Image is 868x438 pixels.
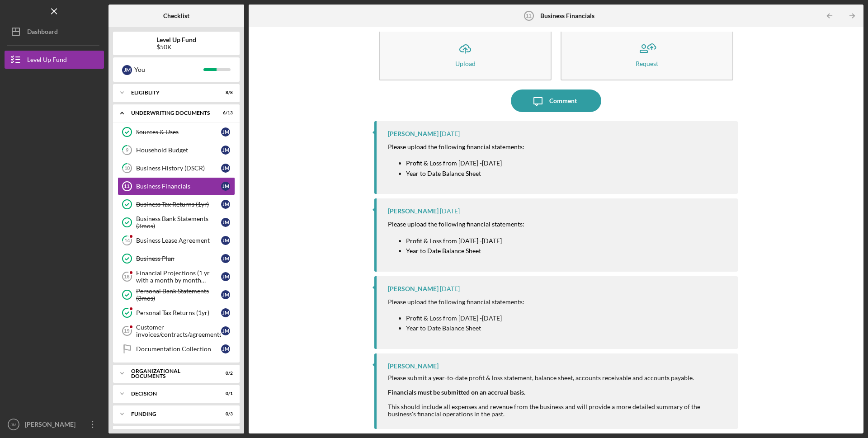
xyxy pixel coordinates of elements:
[406,313,524,323] p: Profit & Loss from [DATE] -[DATE]
[406,170,481,177] mark: Year to Date Balance Sheet
[131,391,210,396] div: Decision
[122,65,132,75] div: J M
[388,374,729,381] div: Please submit a year-to-date profit & loss statement, balance sheet, accounts receivable and acco...
[136,269,221,284] div: Financial Projections (1 yr with a month by month breakdown)
[388,388,525,396] strong: Financials must be submitted on an accrual basis.
[118,304,235,322] a: Personal Tax Returns (1yr)JM
[118,231,235,250] a: 14Business Lease AgreementJM
[388,143,524,151] mark: Please upload the following financial statements:
[221,218,230,227] div: J M
[136,255,221,262] div: Business Plan
[136,183,221,190] div: Business Financials
[406,237,502,245] mark: Profit & Loss from [DATE] -[DATE]
[406,247,481,254] mark: Year to Date Balance Sheet
[217,411,233,417] div: 0 / 3
[221,182,230,191] div: J M
[136,287,221,302] div: Personal Bank Statements (3mos)
[124,238,130,244] tspan: 14
[156,36,196,43] b: Level Up Fund
[136,201,221,208] div: Business Tax Returns (1yr)
[118,250,235,268] a: Business PlanJM
[118,322,235,340] a: 19Customer invoices/contracts/agreementsJM
[131,411,210,417] div: Funding
[388,297,524,307] p: Please upload the following financial statements:
[136,324,221,338] div: Customer invoices/contracts/agreements
[217,90,233,95] div: 8 / 8
[23,415,81,436] div: [PERSON_NAME]
[131,90,210,95] div: Eligiblity
[11,422,17,427] text: JM
[440,207,460,215] time: 2025-07-28 13:33
[136,345,221,353] div: Documentation Collection
[221,200,230,209] div: J M
[221,236,230,245] div: J M
[5,51,104,69] button: Level Up Fund
[388,285,439,292] div: [PERSON_NAME]
[134,62,203,77] div: You
[440,130,460,137] time: 2025-07-31 17:50
[526,13,531,19] tspan: 11
[118,159,235,177] a: 10Business History (DSCR)JM
[388,363,439,370] div: [PERSON_NAME]
[217,371,233,376] div: 0 / 2
[27,51,67,71] div: Level Up Fund
[131,368,210,379] div: Organizational Documents
[388,207,439,215] div: [PERSON_NAME]
[388,220,524,228] mark: Please upload the following financial statements:
[156,43,196,51] div: $50K
[118,213,235,231] a: Business Bank Statements (3mos)JM
[136,146,221,154] div: Household Budget
[540,12,594,19] b: Business Financials
[136,309,221,316] div: Personal Tax Returns (1yr)
[440,285,460,292] time: 2025-07-09 16:32
[27,23,58,43] div: Dashboard
[118,268,235,286] a: 16Financial Projections (1 yr with a month by month breakdown)JM
[561,28,733,80] button: Request
[221,344,230,353] div: J M
[511,89,601,112] button: Comment
[217,391,233,396] div: 0 / 1
[549,89,577,112] div: Comment
[124,328,129,334] tspan: 19
[5,415,104,433] button: JM[PERSON_NAME]
[221,290,230,299] div: J M
[221,308,230,317] div: J M
[136,215,221,230] div: Business Bank Statements (3mos)
[136,237,221,244] div: Business Lease Agreement
[118,286,235,304] a: Personal Bank Statements (3mos)JM
[118,123,235,141] a: Sources & UsesJM
[136,128,221,136] div: Sources & Uses
[221,127,230,137] div: J M
[163,12,189,19] b: Checklist
[406,159,502,167] mark: Profit & Loss from [DATE] -[DATE]
[221,146,230,155] div: J M
[217,110,233,116] div: 6 / 13
[136,165,221,172] div: Business History (DSCR)
[131,110,210,116] div: Underwriting Documents
[118,195,235,213] a: Business Tax Returns (1yr)JM
[118,340,235,358] a: Documentation CollectionJM
[118,141,235,159] a: 9Household BudgetJM
[221,254,230,263] div: J M
[124,184,129,189] tspan: 11
[221,326,230,335] div: J M
[124,165,130,171] tspan: 10
[221,272,230,281] div: J M
[379,28,552,80] button: Upload
[455,60,476,67] div: Upload
[221,164,230,173] div: J M
[406,323,524,333] p: Year to Date Balance Sheet
[388,403,729,418] div: This should include all expenses and revenue from the business and will provide a more detailed s...
[388,130,439,137] div: [PERSON_NAME]
[124,274,129,279] tspan: 16
[118,177,235,195] a: 11Business FinancialsJM
[126,147,129,153] tspan: 9
[5,23,104,41] button: Dashboard
[636,60,658,67] div: Request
